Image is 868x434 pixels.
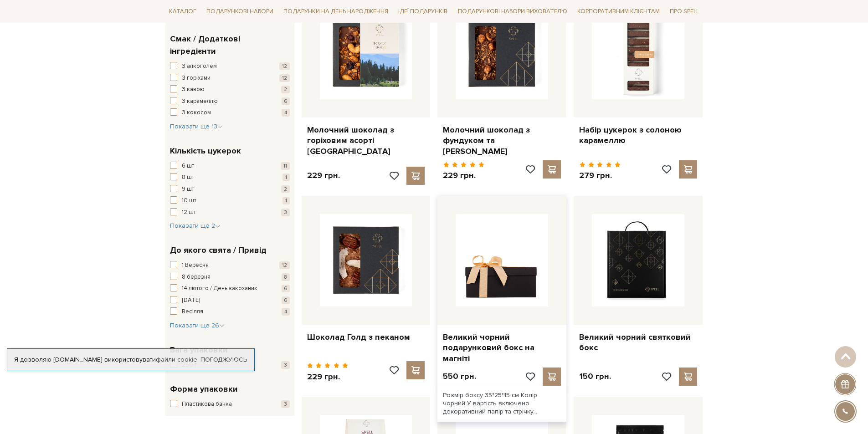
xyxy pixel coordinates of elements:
span: 12 [279,74,290,82]
span: З горіхами [182,74,211,83]
a: Подарункові набори [203,5,277,19]
img: Великий чорний подарунковий бокс на магніті [456,214,548,306]
span: [DATE] [182,296,200,305]
span: Смак / Додаткові інгредієнти [170,33,288,57]
span: До якого свята / Привід [170,244,267,256]
a: Шоколад Голд з пеканом [307,332,425,342]
button: 12 шт 3 [170,208,290,217]
span: 1 Вересня [182,261,209,270]
div: Я дозволяю [DOMAIN_NAME] використовувати [7,356,254,364]
p: 229 грн. [443,170,484,181]
span: Показати ще 13 [170,123,223,130]
span: 1 [282,174,290,181]
a: Молочний шоколад з фундуком та [PERSON_NAME] [443,125,561,157]
button: Показати ще 13 [170,122,223,131]
span: Форма упаковки [170,383,238,395]
span: 3 [281,209,290,216]
button: З алкоголем 12 [170,62,290,71]
span: 6 шт [182,162,194,171]
button: Весілля 4 [170,307,290,317]
img: Великий чорний святковий бокс [592,214,684,306]
button: [DATE] 6 [170,296,290,305]
span: Кількість цукерок [170,145,241,157]
a: Великий чорний подарунковий бокс на магніті [443,332,561,364]
span: Пластикова банка [182,400,232,409]
span: Показати ще 2 [170,222,221,230]
a: Каталог [165,5,200,19]
span: 10 шт [182,196,196,205]
span: 6 [282,296,290,304]
span: З карамеллю [182,97,218,106]
button: 6 шт 11 [170,162,290,171]
a: Про Spell [666,5,703,19]
span: 8 шт [182,173,194,182]
a: Подарункові набори вихователю [454,4,571,19]
span: 4 [282,109,290,117]
span: 4 [282,308,290,316]
span: 1 [282,197,290,204]
button: 1 Вересня 12 [170,261,290,270]
div: Розмір боксу 35*25*15 см Колір чорний У вартість включено декоративний папір та стрічку... [437,386,566,422]
span: 8 березня [182,273,211,282]
span: 2 [281,86,290,93]
a: Подарунки на День народження [280,5,392,19]
p: 229 грн. [307,372,349,382]
button: 8 березня 8 [170,273,290,282]
button: Пластикова банка 3 [170,400,290,409]
span: 8 [282,273,290,281]
span: 12 шт [182,208,196,217]
button: 10 шт 1 [170,196,290,205]
p: 550 грн. [443,371,476,382]
span: Весілля [182,307,203,317]
span: 6 [282,97,290,105]
button: З кокосом 4 [170,108,290,117]
p: 279 грн. [579,170,621,181]
button: З горіхами 12 [170,74,290,83]
button: 8 шт 1 [170,173,290,182]
button: 14 лютого / День закоханих 6 [170,284,290,293]
span: З алкоголем [182,62,217,71]
span: Вага упаковки [170,344,228,356]
img: Молочний шоколад з горіховим асорті Україна [320,7,412,99]
a: Молочний шоколад з горіховим асорті [GEOGRAPHIC_DATA] [307,125,425,157]
a: файли cookie [156,356,197,363]
a: Корпоративним клієнтам [574,4,663,19]
p: 150 грн. [579,371,611,382]
a: Ідеї подарунків [395,5,451,19]
button: Показати ще 2 [170,221,221,230]
a: Великий чорний святковий бокс [579,332,697,353]
button: З кавою 2 [170,85,290,94]
span: З кавою [182,85,205,94]
span: Показати ще 26 [170,322,225,329]
span: 9 шт [182,185,194,194]
button: Показати ще 26 [170,321,225,330]
span: 3 [281,400,290,408]
span: 12 [279,62,290,70]
a: Набір цукерок з солоною карамеллю [579,125,697,146]
span: 11 [281,162,290,170]
span: 2 [281,185,290,193]
span: 14 лютого / День закоханих [182,284,257,293]
p: 229 грн. [307,170,340,181]
span: 3 [281,361,290,369]
span: З кокосом [182,108,211,117]
span: 12 [279,261,290,269]
button: З карамеллю 6 [170,97,290,106]
a: Погоджуюсь [200,356,247,364]
span: 6 [282,285,290,292]
button: 9 шт 2 [170,185,290,194]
